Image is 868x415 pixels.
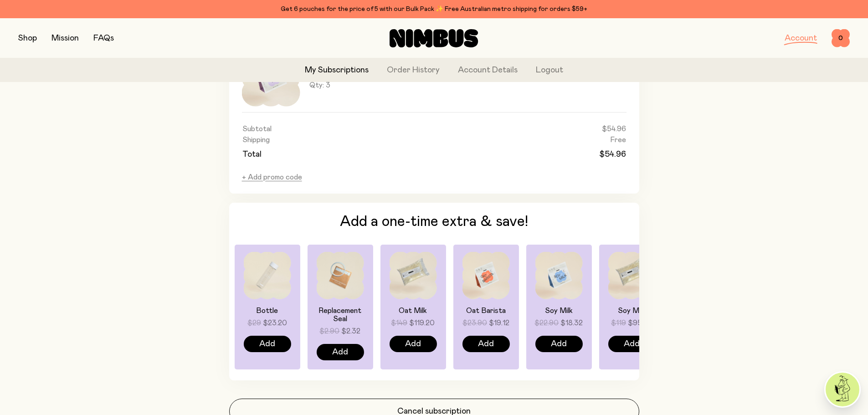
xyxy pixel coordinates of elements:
h4: Soy Milk [535,307,582,315]
button: Add [243,336,291,352]
a: Account Details [458,64,518,77]
span: $2.90 [319,326,339,337]
td: Subtotal [242,123,442,134]
span: $23.90 [462,318,487,328]
a: Order History [387,64,440,77]
button: + Add promo code [242,173,302,182]
span: $18.32 [560,318,583,328]
h4: Bottle [243,307,291,315]
td: $54.96 [442,123,626,134]
td: $54.96 [442,145,626,161]
span: Qty: 3 [309,81,330,90]
h4: Replacement Seal [316,307,364,323]
td: Total [242,145,442,161]
h4: Oat Milk [389,307,437,315]
a: FAQs [93,34,114,42]
a: Account [785,34,817,42]
span: $19.12 [489,318,509,328]
button: Add [389,336,437,352]
span: $22.90 [534,318,559,328]
span: Add [259,338,275,350]
span: $95.20 [628,318,652,328]
h3: Add a one-time extra & save! [242,214,627,230]
span: $29 [247,318,261,328]
td: Shipping [242,134,442,145]
a: My Subscriptions [305,64,369,77]
button: Add [316,344,364,360]
span: $2.32 [341,326,360,337]
button: Add [535,336,582,352]
span: $23.20 [263,318,287,328]
span: Add [478,338,494,350]
span: $149 [391,318,407,328]
span: Add [332,346,348,359]
h4: Oat Barista [462,307,509,315]
span: $119.20 [409,318,435,328]
span: $119 [611,318,626,328]
button: 0 [832,29,850,47]
div: Get 6 pouches for the price of 5 with our Bulk Pack ✨ Free Australian metro shipping for orders $59+ [18,4,850,15]
button: Add [608,336,655,352]
span: Add [405,338,421,350]
button: Logout [536,64,563,77]
td: Free [442,134,626,145]
span: Add [551,338,567,350]
img: agent [826,373,859,406]
h4: Soy Milk [608,307,655,315]
a: Mission [51,34,79,42]
button: Add [462,336,509,352]
span: Add [624,338,640,350]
